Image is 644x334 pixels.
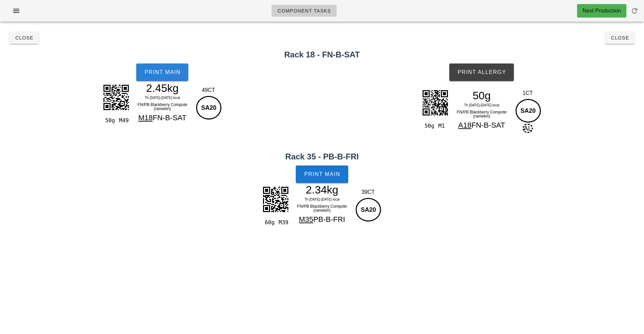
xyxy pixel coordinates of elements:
img: AERseLW1gkBm4wJISdKtmURsMmYEGIQQgDOmHsI3FLIvVflKYJACCEoLRwTQhaCTV4VQghKC8eEkIVgk1eFEILSwjEhZCHY5F... [259,182,292,216]
span: FN-B-SAT [471,121,505,129]
button: Print Main [296,165,348,183]
span: PB-B-FRI [313,215,345,224]
span: Print Allergy [457,69,506,75]
div: 2.45kg [133,83,192,93]
span: Th [DATE]-[DATE] local [304,198,339,201]
span: Print Main [144,69,181,75]
h2: Rack 35 - PB-B-FRI [4,151,640,163]
span: FN-B-SAT [153,113,187,122]
span: Component Tasks [277,8,331,14]
button: Print Allergy [449,63,514,81]
div: 60g [262,218,276,227]
div: SA20 [196,96,221,120]
div: 1CT [514,89,542,97]
div: 2.34kg [293,185,352,195]
div: SA20 [356,198,381,222]
div: 50g [102,116,116,125]
img: GxMy8OZiZQpaT8jE9FKxjq4xnACvToPkuVqnLOKLJIYkXukbhDQT8kDJhBRO6qRSiSrUdcj0Nb0v6UXqc7VaFqnsCCQ1cRMSI... [418,86,452,120]
div: 39CT [354,188,382,196]
img: Ygh1FCLAJCNJ9qv3n667EMKk85ccyIYT8ic3e7IvUZdqoTImJuTxF7NbEKJmAOl2uoAhU2liX2Rc0qWc8sXQhDwRMCGF38tS6... [99,80,133,114]
div: FN/PB Blackberry Compote (ramekin) [133,101,192,112]
div: M39 [276,218,290,227]
div: SA20 [516,99,541,123]
span: Print Main [304,171,340,177]
span: A18 [458,121,471,129]
span: Close [611,35,629,41]
span: Th [DATE]-[DATE] local [145,96,180,100]
div: FN/PB Blackberry Compote (ramekin) [452,109,511,120]
a: Component Tasks [271,5,337,17]
div: M49 [116,116,130,125]
div: Next Production [582,7,621,15]
span: M35 [299,215,313,224]
div: 50g [422,122,435,130]
button: Close [9,32,39,44]
div: 49CT [194,86,222,94]
div: FN/PB Blackberry Compote (ramekin) [293,203,352,214]
span: M18 [138,113,153,122]
h2: Rack 18 - FN-B-SAT [4,49,640,61]
span: Close [15,35,33,41]
span: AL [523,124,533,133]
button: Close [605,32,635,44]
div: 50g [452,91,511,101]
div: M1 [436,122,450,130]
span: Th [DATE]-[DATE] local [464,103,499,107]
button: Print Main [136,63,188,81]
